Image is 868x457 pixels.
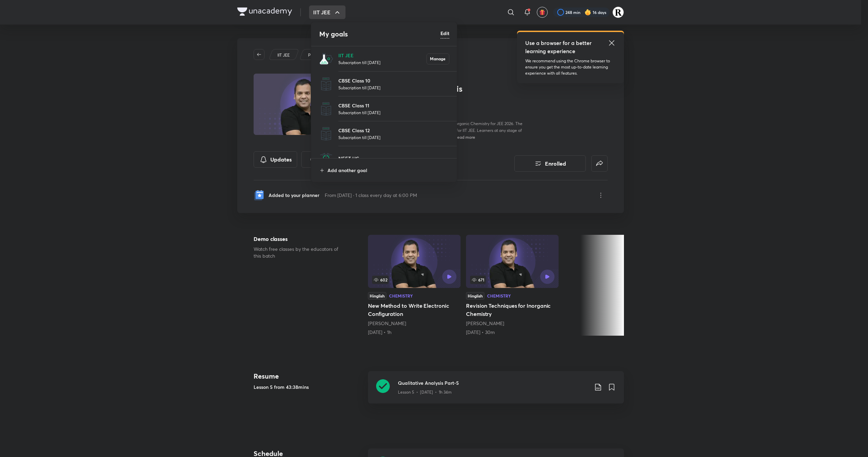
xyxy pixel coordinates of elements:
p: Subscription till [DATE] [338,84,449,91]
p: Subscription till [DATE] [338,134,449,141]
p: IIT JEE [338,52,427,59]
img: CBSE Class 10 [319,77,333,91]
button: Manage [427,54,449,64]
p: NEET UG [338,155,449,162]
h4: My goals [319,29,440,39]
p: Subscription till [DATE] [338,59,427,66]
img: IIT JEE [319,52,333,66]
p: CBSE Class 10 [338,77,449,84]
p: Subscription till [DATE] [338,109,449,116]
img: CBSE Class 11 [319,102,333,116]
img: NEET UG [319,152,333,165]
p: CBSE Class 12 [338,127,449,134]
img: CBSE Class 12 [319,127,333,141]
p: CBSE Class 11 [338,102,449,109]
p: Add another goal [327,167,449,174]
h6: Edit [440,30,449,37]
